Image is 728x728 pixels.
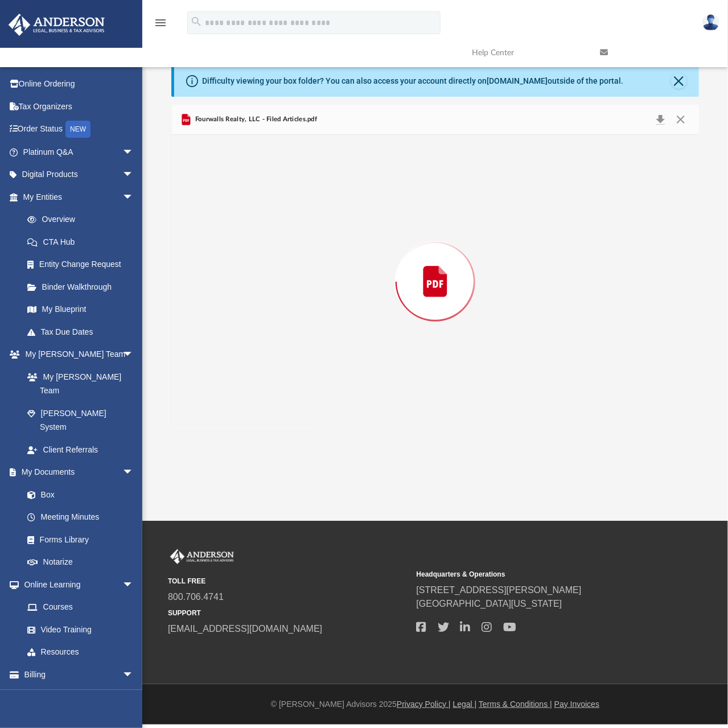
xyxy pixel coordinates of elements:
[16,320,151,343] a: Tax Due Dates
[168,624,322,634] a: [EMAIL_ADDRESS][DOMAIN_NAME]
[16,551,145,574] a: Notarize
[193,114,317,125] span: Fourwalls Realty, LLC - Filed Articles.pdf
[8,95,151,118] a: Tax Organizers
[8,118,151,141] a: Order StatusNEW
[16,208,151,231] a: Overview
[142,698,728,710] div: © [PERSON_NAME] Advisors 2025
[5,14,108,36] img: Anderson Advisors Platinum Portal
[16,506,145,529] a: Meeting Minutes
[16,528,139,551] a: Forms Library
[122,663,145,686] span: arrow_drop_down
[16,641,145,664] a: Resources
[65,121,91,138] div: NEW
[16,275,151,298] a: Binder Walkthrough
[8,686,151,709] a: Events Calendar
[202,75,623,87] div: Difficulty viewing your box folder? You can also access your account directly on outside of the p...
[16,365,139,402] a: My [PERSON_NAME] Team
[16,483,139,506] a: Box
[479,700,552,709] a: Terms & Conditions |
[154,16,167,30] i: menu
[122,141,145,164] span: arrow_drop_down
[122,573,145,597] span: arrow_drop_down
[16,298,145,321] a: My Blueprint
[702,14,719,31] img: User Pic
[16,438,145,461] a: Client Referrals
[122,186,145,209] span: arrow_drop_down
[190,15,203,28] i: search
[16,402,145,438] a: [PERSON_NAME] System
[154,22,167,30] a: menu
[8,141,151,163] a: Platinum Q&Aarrow_drop_down
[417,599,562,608] a: [GEOGRAPHIC_DATA][US_STATE]
[16,618,139,641] a: Video Training
[168,549,236,564] img: Anderson Advisors Platinum Portal
[8,663,151,686] a: Billingarrow_drop_down
[554,700,599,709] a: Pay Invoices
[8,343,145,366] a: My [PERSON_NAME] Teamarrow_drop_down
[397,700,451,709] a: Privacy Policy |
[8,461,145,484] a: My Documentsarrow_drop_down
[16,231,151,253] a: CTA Hub
[8,73,151,96] a: Online Ordering
[671,73,687,89] button: Close
[671,112,691,127] button: Close
[8,163,151,186] a: Digital Productsarrow_drop_down
[16,253,151,276] a: Entity Change Request
[122,343,145,367] span: arrow_drop_down
[16,596,145,619] a: Courses
[487,76,548,85] a: [DOMAIN_NAME]
[463,30,591,75] a: Help Center
[651,112,671,127] button: Download
[417,585,582,595] a: [STREET_ADDRESS][PERSON_NAME]
[122,461,145,484] span: arrow_drop_down
[8,573,145,596] a: Online Learningarrow_drop_down
[453,700,477,709] a: Legal |
[168,576,409,586] small: TOLL FREE
[417,569,657,579] small: Headquarters & Operations
[168,592,224,602] a: 800.706.4741
[8,186,151,208] a: My Entitiesarrow_drop_down
[122,163,145,187] span: arrow_drop_down
[171,105,698,429] div: Preview
[168,608,409,618] small: SUPPORT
